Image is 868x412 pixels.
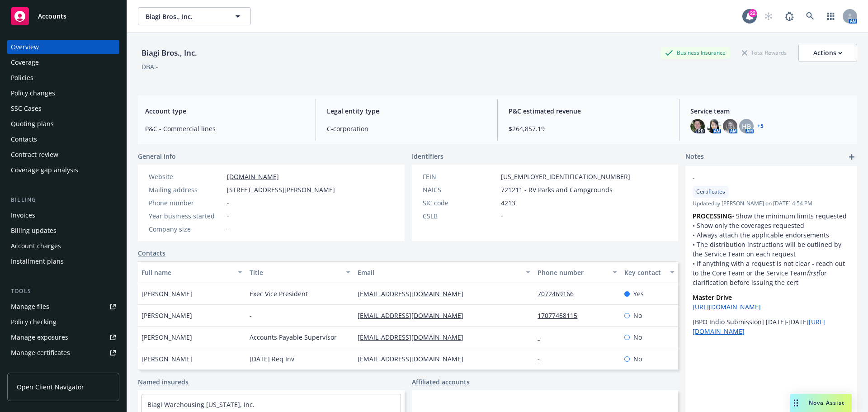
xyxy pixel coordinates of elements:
[327,106,486,116] span: Legal entity type
[7,195,119,204] div: Billing
[11,71,33,85] div: Policies
[327,124,486,133] span: C-corporation
[11,132,37,147] div: Contacts
[142,268,232,277] div: Full name
[501,172,630,181] span: [US_EMPLOYER_IDENTIFICATION_NUMBER]
[759,7,778,25] a: Start snowing
[38,13,66,20] span: Accounts
[11,361,57,375] div: Manage claims
[7,117,119,131] a: Quoting plans
[807,269,818,277] em: first
[693,211,850,287] p: • Show the minimum limits requested • Show only the coverages requested • Always attach the appli...
[621,261,678,283] button: Key contact
[358,268,520,277] div: Email
[149,224,223,234] div: Company size
[538,289,581,298] a: 7072469166
[145,124,305,133] span: P&C - Commercial lines
[11,101,42,116] div: SSC Cases
[138,47,201,59] div: Biagi Bros., Inc.
[538,311,585,320] a: 17077458115
[7,55,119,70] a: Coverage
[250,289,308,298] span: Exec Vice President
[227,211,229,221] span: -
[354,261,534,283] button: Email
[7,40,119,54] a: Overview
[633,311,642,320] span: No
[11,223,57,238] div: Billing updates
[138,248,165,258] a: Contacts
[846,152,857,162] a: add
[538,333,547,341] a: -
[509,106,668,116] span: P&C estimated revenue
[358,355,471,363] a: [EMAIL_ADDRESS][DOMAIN_NAME]
[690,119,705,133] img: photo
[809,399,844,407] span: Nova Assist
[7,239,119,253] a: Account charges
[11,299,49,314] div: Manage files
[7,254,119,269] a: Installment plans
[11,208,35,223] div: Invoices
[813,44,842,62] div: Actions
[749,9,757,17] div: 22
[423,185,497,194] div: NAICS
[693,293,732,302] strong: Master Drive
[7,101,119,116] a: SSC Cases
[11,86,55,100] div: Policy changes
[737,47,791,58] div: Total Rewards
[7,315,119,329] a: Policy checking
[227,185,335,194] span: [STREET_ADDRESS][PERSON_NAME]
[7,299,119,314] a: Manage files
[11,254,64,269] div: Installment plans
[250,268,340,277] div: Title
[227,198,229,208] span: -
[7,71,119,85] a: Policies
[250,354,294,364] span: [DATE] Req Inv
[412,152,443,161] span: Identifiers
[358,311,471,320] a: [EMAIL_ADDRESS][DOMAIN_NAME]
[693,317,850,336] p: [BPO Indio Submission] [DATE]-[DATE]
[501,185,613,194] span: 721211 - RV Parks and Campgrounds
[693,303,761,311] a: [URL][DOMAIN_NAME]
[11,147,58,162] div: Contract review
[742,122,751,131] span: HB
[227,224,229,234] span: -
[7,147,119,162] a: Contract review
[412,377,470,387] a: Affiliated accounts
[7,163,119,177] a: Coverage gap analysis
[790,394,802,412] div: Drag to move
[780,7,798,25] a: Report a Bug
[149,185,223,194] div: Mailing address
[822,7,840,25] a: Switch app
[707,119,721,133] img: photo
[138,261,246,283] button: Full name
[138,377,189,387] a: Named insureds
[690,106,850,116] span: Service team
[624,268,665,277] div: Key contact
[11,55,39,70] div: Coverage
[501,198,515,208] span: 4213
[693,173,826,183] span: -
[227,172,279,181] a: [DOMAIN_NAME]
[509,124,668,133] span: $264,857.19
[693,199,850,208] span: Updated by [PERSON_NAME] on [DATE] 4:54 PM
[801,7,819,25] a: Search
[142,354,192,364] span: [PERSON_NAME]
[7,223,119,238] a: Billing updates
[633,332,642,342] span: No
[7,287,119,296] div: Tools
[11,239,61,253] div: Account charges
[149,211,223,221] div: Year business started
[138,152,176,161] span: General info
[17,382,84,392] span: Open Client Navigator
[534,261,620,283] button: Phone number
[685,166,857,343] div: -CertificatesUpdatedby [PERSON_NAME] on [DATE] 4:54 PMPROCESSING• Show the minimum limits request...
[250,311,252,320] span: -
[7,346,119,360] a: Manage certificates
[142,289,192,298] span: [PERSON_NAME]
[7,330,119,345] a: Manage exposures
[757,123,764,129] a: +5
[7,4,119,29] a: Accounts
[7,361,119,375] a: Manage claims
[358,289,471,298] a: [EMAIL_ADDRESS][DOMAIN_NAME]
[138,7,251,25] button: Biagi Bros., Inc.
